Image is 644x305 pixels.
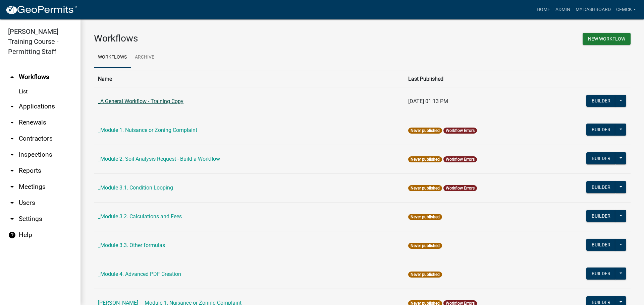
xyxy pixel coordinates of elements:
button: Builder [586,95,616,107]
i: arrow_drop_down [8,215,16,223]
button: Builder [586,181,616,193]
button: Builder [586,124,616,136]
a: _Module 1. Nuisance or Zoning Complaint [98,127,197,133]
a: My Dashboard [573,3,613,16]
a: Admin [553,3,573,16]
h3: Workflows [94,33,357,44]
button: Builder [586,268,616,280]
i: arrow_drop_down [8,102,16,110]
a: Archive [131,47,158,68]
a: CFMCK [613,3,639,16]
i: arrow_drop_down [8,199,16,207]
th: Last Published [404,71,543,87]
a: Workflow Errors [446,128,475,133]
a: Workflows [94,47,131,68]
span: Never published [408,243,442,249]
button: Builder [586,210,616,222]
span: [DATE] 01:13 PM [408,98,448,104]
i: arrow_drop_down [8,151,16,159]
span: Never published [408,272,442,278]
i: arrow_drop_up [8,73,16,81]
a: _A General Workflow - Training Copy [98,98,183,104]
a: _Module 3.2. Calculations and Fees [98,213,182,220]
i: arrow_drop_down [8,167,16,175]
a: _Module 3.3. Other formulas [98,242,165,248]
i: help [8,231,16,239]
a: _Module 3.1. Condition Looping [98,184,173,191]
span: Never published [408,185,442,191]
button: Builder [586,239,616,251]
a: _Module 2. Soil Analysis Request - Build a Workflow [98,156,220,162]
a: Home [534,3,553,16]
a: Workflow Errors [446,157,475,162]
button: Builder [586,152,616,164]
i: arrow_drop_down [8,135,16,143]
th: Name [94,71,404,87]
span: Never published [408,128,442,134]
span: Never published [408,214,442,220]
a: Workflow Errors [446,186,475,190]
i: arrow_drop_down [8,183,16,191]
button: New Workflow [583,33,631,45]
a: _Module 4. Advanced PDF Creation [98,271,181,277]
i: arrow_drop_down [8,119,16,127]
span: Never published [408,156,442,162]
